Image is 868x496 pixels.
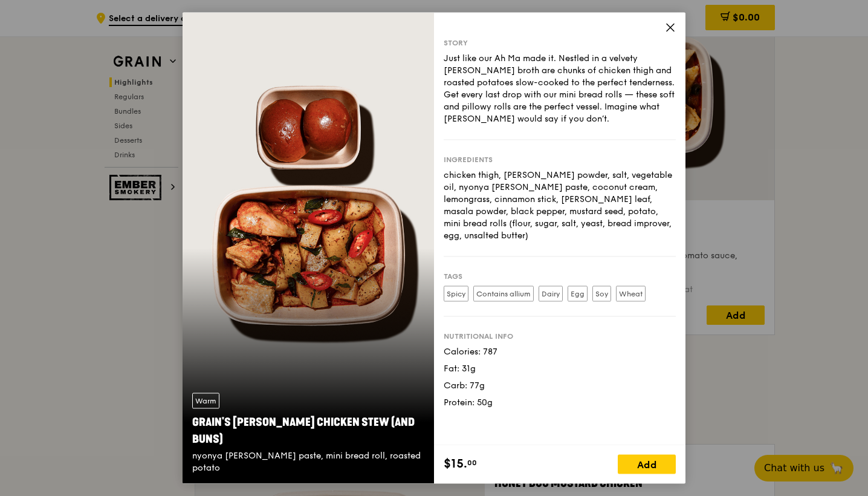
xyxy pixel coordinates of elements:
span: 00 [467,458,477,468]
div: Grain's [PERSON_NAME] Chicken Stew (and buns) [192,414,424,448]
div: Ingredients [444,155,676,165]
div: Story [444,38,676,48]
div: Just like our Ah Ma made it. Nestled in a velvety [PERSON_NAME] broth are chunks of chicken thigh... [444,53,676,125]
div: Calories: 787 [444,346,676,358]
span: $15. [444,455,467,473]
div: Tags [444,272,676,281]
div: Protein: 50g [444,397,676,409]
label: Dairy [539,286,563,302]
label: Contains allium [473,286,534,302]
div: nyonya [PERSON_NAME] paste, mini bread roll, roasted potato [192,450,424,474]
label: Spicy [444,286,468,302]
div: Fat: 31g [444,363,676,375]
label: Soy [592,286,611,302]
div: Nutritional info [444,331,676,341]
label: Wheat [616,286,646,302]
div: chicken thigh, [PERSON_NAME] powder, salt, vegetable oil, nyonya [PERSON_NAME] paste, coconut cre... [444,169,676,242]
div: Add [618,455,676,474]
label: Egg [568,286,588,302]
div: Carb: 77g [444,380,676,392]
div: Warm [192,393,219,409]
